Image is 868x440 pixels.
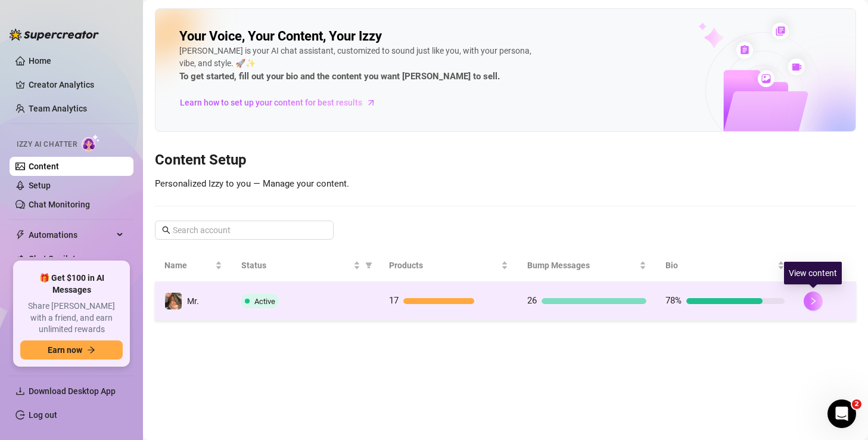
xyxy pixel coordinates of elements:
button: right [804,292,823,311]
span: right [809,297,817,305]
span: Automations [29,225,113,244]
img: ai-chatter-content-library-cLFOSyPT.png [671,10,855,131]
th: Name [155,249,232,282]
span: Bump Messages [527,259,637,272]
span: Learn how to set up your content for best results [180,96,362,109]
div: View content [784,262,842,284]
span: thunderbolt [15,230,25,240]
span: search [162,226,170,234]
input: Search account [173,224,317,237]
a: Home [29,56,51,66]
div: [PERSON_NAME] is your AI chat assistant, customized to sound just like you, with your persona, vi... [179,45,537,84]
span: Status [241,259,351,272]
th: Bump Messages [518,249,656,282]
a: Team Analytics [29,104,87,113]
a: Creator Analytics [29,75,124,94]
span: arrow-right [87,346,95,354]
span: Name [164,259,213,272]
span: arrow-right [365,97,377,109]
button: Earn nowarrow-right [20,340,123,360]
span: Earn now [48,345,82,355]
h2: Your Voice, Your Content, Your Izzy [179,28,382,45]
img: Mr. [165,293,182,309]
a: Chat Monitoring [29,200,90,209]
th: Status [232,249,379,282]
strong: To get started, fill out your bio and the content you want [PERSON_NAME] to sell. [179,71,500,82]
span: Active [254,297,275,306]
span: 17 [389,295,399,306]
span: 78% [665,295,682,306]
th: Bio [656,249,794,282]
span: Personalized Izzy to you — Manage your content. [155,178,349,189]
span: filter [365,262,372,269]
span: Share [PERSON_NAME] with a friend, and earn unlimited rewards [20,300,123,336]
span: Izzy AI Chatter [17,139,77,150]
span: Chat Copilot [29,249,113,268]
h3: Content Setup [155,151,856,170]
span: filter [363,256,375,274]
span: download [15,386,25,396]
th: Products [379,249,518,282]
a: Content [29,162,59,171]
span: Mr. [187,296,199,306]
img: Chat Copilot [15,255,23,263]
span: Bio [665,259,775,272]
span: 2 [852,399,861,409]
a: Log out [29,410,57,420]
span: Products [389,259,499,272]
span: 🎁 Get $100 in AI Messages [20,272,123,296]
span: 26 [527,295,537,306]
iframe: Intercom live chat [827,399,856,428]
a: Learn how to set up your content for best results [179,93,385,112]
img: logo-BBDzfeDw.svg [10,29,99,41]
span: Download Desktop App [29,386,116,396]
a: Setup [29,181,51,190]
img: AI Chatter [82,134,100,151]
